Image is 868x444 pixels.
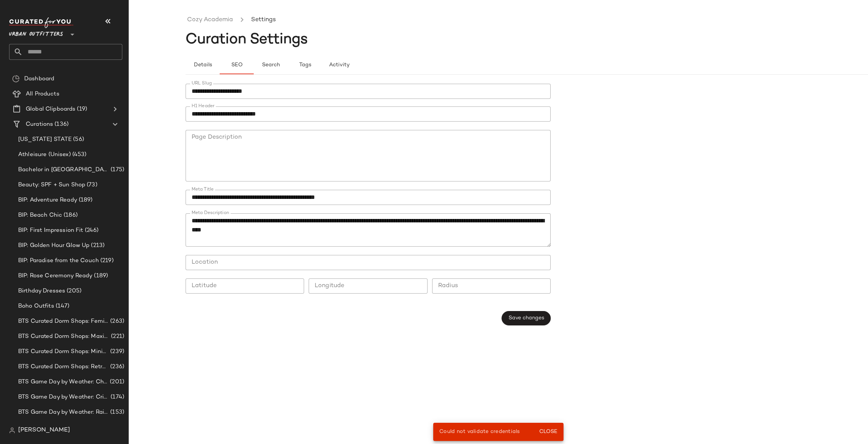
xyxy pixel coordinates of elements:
[89,241,105,250] span: (213)
[75,105,87,114] span: (19)
[18,332,109,341] span: BTS Curated Dorm Shops: Maximalist
[12,75,20,83] img: svg%3e
[18,226,83,235] span: BIP: First Impression Fit
[109,332,124,341] span: (221)
[18,166,109,174] span: Bachelor in [GEOGRAPHIC_DATA]: LP
[18,408,109,417] span: BTS Game Day by Weather: Rain Day Ready
[250,15,277,25] li: Settings
[24,75,54,83] span: Dashboard
[9,17,73,28] img: cfy_white_logo.C9jOOHJF.svg
[109,347,124,356] span: (239)
[109,363,124,371] span: (236)
[18,135,72,144] span: [US_STATE] STATE
[539,429,557,435] span: Close
[62,211,78,220] span: (186)
[18,272,92,280] span: BIP: Rose Ceremony Ready
[71,150,87,159] span: (453)
[262,62,280,68] span: Search
[108,378,124,386] span: (201)
[18,378,108,386] span: BTS Game Day by Weather: Chilly Kickoff
[65,287,81,295] span: (205)
[18,393,109,402] span: BTS Game Day by Weather: Crisp & Cozy
[18,256,99,265] span: BIP: Paradise from the Couch
[328,62,349,68] span: Activity
[18,302,54,311] span: Boho Outfits
[18,181,85,189] span: Beauty: SPF + Sun Shop
[231,62,242,68] span: SEO
[508,315,544,321] span: Save changes
[187,15,233,25] a: Cozy Academia
[109,393,124,402] span: (174)
[18,317,109,326] span: BTS Curated Dorm Shops: Feminine
[502,311,551,325] button: Save changes
[53,120,69,129] span: (136)
[18,347,109,356] span: BTS Curated Dorm Shops: Minimalist
[18,196,77,205] span: BIP: Adventure Ready
[83,226,99,235] span: (246)
[536,425,560,439] button: Close
[26,90,59,98] span: All Products
[92,272,108,280] span: (189)
[85,181,97,189] span: (73)
[99,256,114,265] span: (219)
[18,241,89,250] span: BIP: Golden Hour Glow Up
[109,317,124,326] span: (263)
[298,62,311,68] span: Tags
[18,363,109,371] span: BTS Curated Dorm Shops: Retro+ Boho
[186,32,308,47] span: Curation Settings
[26,105,75,114] span: Global Clipboards
[72,135,84,144] span: (56)
[18,211,62,220] span: BIP: Beach Chic
[9,26,63,39] span: Urban Outfitters
[18,150,71,159] span: Athleisure (Unisex)
[26,120,53,129] span: Curations
[9,427,15,433] img: svg%3e
[18,426,70,435] span: [PERSON_NAME]
[439,429,520,435] span: Could not validate credentials
[109,166,124,174] span: (175)
[193,62,212,68] span: Details
[18,287,65,295] span: Birthday Dresses
[54,302,70,311] span: (147)
[77,196,93,205] span: (189)
[109,408,124,417] span: (153)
